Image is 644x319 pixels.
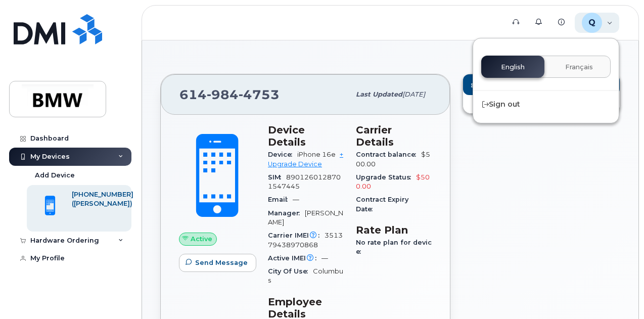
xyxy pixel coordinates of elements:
span: — [321,254,328,262]
span: Contract Expiry Date [356,196,408,212]
span: — [293,196,299,203]
span: SIM [268,173,286,181]
a: Create Helpdesk Submission [463,95,620,113]
button: Send Message [179,254,256,272]
span: Device [268,151,297,158]
span: Active [191,234,212,244]
a: + Upgrade Device [268,151,343,167]
span: [DATE] [402,90,425,98]
iframe: Messenger Launcher [600,275,636,311]
span: Contract balance [356,151,421,158]
div: Sign out [473,95,619,114]
span: Carrier IMEI [268,232,325,239]
span: Active IMEI [268,254,321,262]
span: Français [565,63,593,71]
span: Manager [268,209,305,217]
span: Email [268,196,293,203]
span: 351379438970868 [268,232,343,248]
h3: Carrier Details [356,124,432,148]
span: Last updated [356,90,402,98]
h3: Rate Plan [356,224,432,236]
button: Add Roaming Package [463,74,620,95]
span: [PERSON_NAME] [268,209,343,226]
span: Upgrade Status [356,173,416,181]
span: 8901260128701547445 [268,173,341,190]
span: Add Roaming Package [471,81,563,91]
span: 614 [179,87,280,102]
span: iPhone 16e [297,151,336,158]
span: 4753 [239,87,280,102]
h3: Device Details [268,124,344,148]
span: $500.00 [356,151,430,167]
span: City Of Use [268,267,313,275]
span: No rate plan for device [356,239,432,255]
span: 984 [207,87,239,102]
span: Send Message [195,258,248,267]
